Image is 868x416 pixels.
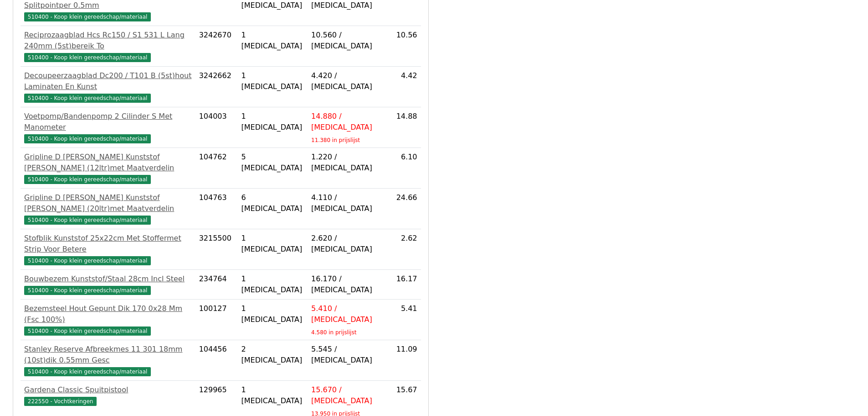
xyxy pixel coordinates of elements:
td: 100127 [195,300,238,340]
div: 5.545 / [MEDICAL_DATA] [311,344,380,366]
a: Decoupeerzaagblad Dc200 / T101 B (5st)hout Laminaten En Kunst510400 - Koop klein gereedschap/mate... [24,70,192,103]
td: 234764 [195,270,238,300]
div: 1 [MEDICAL_DATA] [241,233,304,255]
div: 2 [MEDICAL_DATA] [241,344,304,366]
div: Gardena Classic Spuitpistool [24,384,192,395]
span: 510400 - Koop klein gereedschap/materiaal [24,12,151,21]
td: 6.10 [384,148,421,189]
td: 16.17 [384,270,421,300]
td: 10.56 [384,26,421,67]
td: 3215500 [195,229,238,270]
span: 510400 - Koop klein gereedschap/materiaal [24,94,151,103]
div: 1 [MEDICAL_DATA] [241,70,304,92]
a: Gripline D [PERSON_NAME] Kunststof [PERSON_NAME] (20ltr)met Maatverdelin510400 - Koop klein geree... [24,192,192,225]
sub: 11.380 in prijslijst [311,137,360,143]
div: Stofblik Kunststof 25x22cm Met Stoffermet Strip Voor Betere [24,233,192,255]
td: 3242662 [195,67,238,107]
div: Voetpomp/Bandenpomp 2 Cilinder S Met Manometer [24,111,192,133]
div: 5.410 / [MEDICAL_DATA] [311,303,380,325]
div: 1 [MEDICAL_DATA] [241,111,304,133]
div: 1.220 / [MEDICAL_DATA] [311,152,380,174]
td: 104762 [195,148,238,189]
sub: 4.580 in prijslijst [311,329,356,336]
td: 104456 [195,340,238,381]
a: Voetpomp/Bandenpomp 2 Cilinder S Met Manometer510400 - Koop klein gereedschap/materiaal [24,111,192,144]
div: 1 [MEDICAL_DATA] [241,30,304,52]
span: 510400 - Koop klein gereedschap/materiaal [24,256,151,265]
a: Stanley Reserve Afbreekmes 11 301 18mm (10st)dik 0.55mm Gesc510400 - Koop klein gereedschap/mater... [24,344,192,377]
span: 510400 - Koop klein gereedschap/materiaal [24,175,151,184]
td: 11.09 [384,340,421,381]
div: 1 [MEDICAL_DATA] [241,303,304,325]
div: 10.560 / [MEDICAL_DATA] [311,30,380,52]
div: Stanley Reserve Afbreekmes 11 301 18mm (10st)dik 0.55mm Gesc [24,344,192,366]
td: 4.42 [384,67,421,107]
td: 3242670 [195,26,238,67]
a: Reciprozaagblad Hcs Rc150 / S1 531 L Lang 240mm (5st)bereik To510400 - Koop klein gereedschap/mat... [24,30,192,63]
div: 1 [MEDICAL_DATA] [241,384,304,406]
a: Bezemsteel Hout Gepunt Dik 170 0x28 Mm (Fsc 100%)510400 - Koop klein gereedschap/materiaal [24,303,192,336]
div: Bezemsteel Hout Gepunt Dik 170 0x28 Mm (Fsc 100%) [24,303,192,325]
div: Reciprozaagblad Hcs Rc150 / S1 531 L Lang 240mm (5st)bereik To [24,30,192,52]
div: 14.880 / [MEDICAL_DATA] [311,111,380,133]
div: 15.670 / [MEDICAL_DATA] [311,384,380,406]
td: 104003 [195,107,238,148]
div: Gripline D [PERSON_NAME] Kunststof [PERSON_NAME] (12ltr)met Maatverdelin [24,152,192,174]
div: 6 [MEDICAL_DATA] [241,192,304,214]
td: 24.66 [384,189,421,229]
td: 2.62 [384,229,421,270]
td: 5.41 [384,300,421,340]
a: Gripline D [PERSON_NAME] Kunststof [PERSON_NAME] (12ltr)met Maatverdelin510400 - Koop klein geree... [24,152,192,184]
div: Decoupeerzaagblad Dc200 / T101 B (5st)hout Laminaten En Kunst [24,70,192,92]
a: Stofblik Kunststof 25x22cm Met Stoffermet Strip Voor Betere510400 - Koop klein gereedschap/materiaal [24,233,192,266]
span: 222550 - Vochtkeringen [24,397,97,406]
span: 510400 - Koop klein gereedschap/materiaal [24,367,151,376]
span: 510400 - Koop klein gereedschap/materiaal [24,286,151,295]
div: 5 [MEDICAL_DATA] [241,152,304,174]
span: 510400 - Koop klein gereedschap/materiaal [24,216,151,225]
div: 4.110 / [MEDICAL_DATA] [311,192,380,214]
div: Gripline D [PERSON_NAME] Kunststof [PERSON_NAME] (20ltr)met Maatverdelin [24,192,192,214]
a: Bouwbezem Kunststof/Staal 28cm Incl Steel510400 - Koop klein gereedschap/materiaal [24,274,192,295]
div: 4.420 / [MEDICAL_DATA] [311,70,380,92]
div: 2.620 / [MEDICAL_DATA] [311,233,380,255]
td: 14.88 [384,107,421,148]
td: 104763 [195,189,238,229]
span: 510400 - Koop klein gereedschap/materiaal [24,53,151,62]
div: 1 [MEDICAL_DATA] [241,274,304,295]
a: Gardena Classic Spuitpistool222550 - Vochtkeringen [24,384,192,406]
span: 510400 - Koop klein gereedschap/materiaal [24,326,151,336]
div: Bouwbezem Kunststof/Staal 28cm Incl Steel [24,274,192,284]
span: 510400 - Koop klein gereedschap/materiaal [24,134,151,143]
div: 16.170 / [MEDICAL_DATA] [311,274,380,295]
